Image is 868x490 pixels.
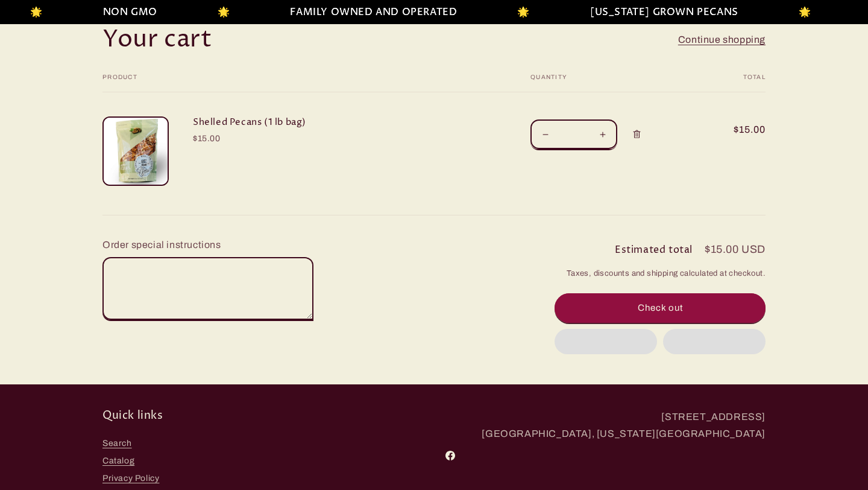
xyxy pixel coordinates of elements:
a: Search [102,436,132,451]
input: Quantity for Shelled Pecans (1 lb bag) [559,119,589,149]
div: $15.00 [193,132,374,145]
a: Privacy Policy [102,471,159,486]
th: Product [102,74,500,92]
li: NON GMO [98,4,153,21]
span: $15.00 [717,122,766,137]
li: 🌟 [513,4,526,21]
a: Remove Shelled Pecans (1 lb bag) [626,116,647,151]
button: Check out [555,293,766,323]
a: Shelled Pecans (1 lb bag) [193,116,374,129]
h2: Estimated total [615,245,693,255]
li: 🌟 [25,4,38,21]
th: Total [693,74,766,92]
li: FAMILY OWNED AND OPERATED [286,4,453,21]
a: Catalog [102,453,134,468]
li: 🌟 [213,4,225,21]
h1: Your cart [102,24,212,56]
p: $15.00 USD [705,244,766,255]
th: Quantity [500,74,693,92]
li: 🌟 [794,4,807,21]
small: Taxes, discounts and shipping calculated at checkout. [555,268,766,280]
h2: Quick links [102,409,430,422]
li: [US_STATE] GROWN PECANS [586,4,734,21]
p: [STREET_ADDRESS] [GEOGRAPHIC_DATA], [US_STATE][GEOGRAPHIC_DATA] [438,409,766,444]
a: Continue shopping [678,31,766,49]
label: Order special instructions [102,239,221,250]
